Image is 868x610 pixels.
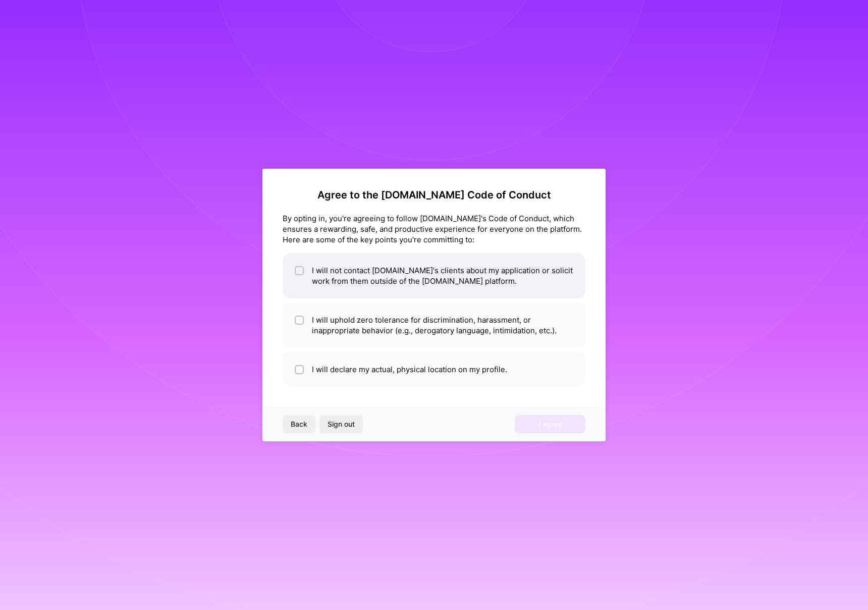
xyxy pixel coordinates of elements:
[328,419,355,429] span: Sign out
[283,189,585,201] h2: Agree to the [DOMAIN_NAME] Code of Conduct
[283,253,585,298] li: I will not contact [DOMAIN_NAME]'s clients about my application or solicit work from them outside...
[291,419,307,429] span: Back
[319,415,363,433] button: Sign out
[283,302,585,348] li: I will uphold zero tolerance for discrimination, harassment, or inappropriate behavior (e.g., der...
[283,352,585,387] li: I will declare my actual, physical location on my profile.
[283,415,315,433] button: Back
[283,213,585,245] div: By opting in, you're agreeing to follow [DOMAIN_NAME]'s Code of Conduct, which ensures a rewardin...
